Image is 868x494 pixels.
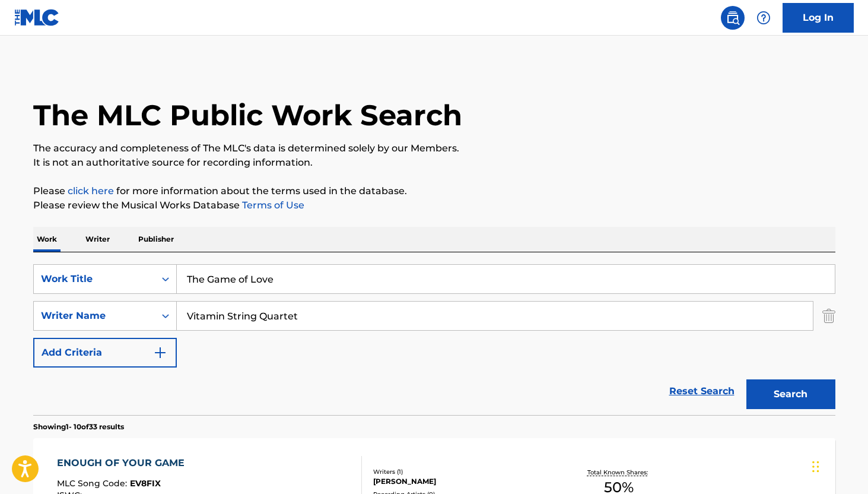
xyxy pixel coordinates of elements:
[68,185,114,197] a: click here
[33,141,835,156] p: The accuracy and completeness of The MLC's data is determined solely by our Members.
[33,184,835,198] p: Please for more information about the terms used in the database.
[57,456,190,470] div: ENOUGH OF YOUR GAME
[41,309,148,323] div: Writer Name
[809,437,868,494] iframe: Chat Widget
[33,97,462,133] h1: The MLC Public Work Search
[240,199,304,211] a: Terms of Use
[373,467,552,476] div: Writers ( 1 )
[41,272,148,286] div: Work Title
[33,338,177,368] button: Add Criteria
[721,6,745,30] a: Public Search
[587,468,651,477] p: Total Known Shares:
[783,3,854,33] a: Log In
[57,478,130,489] span: MLC Song Code :
[14,9,60,26] img: MLC Logo
[663,378,740,404] a: Reset Search
[822,301,835,331] img: Delete Criterion
[153,346,167,360] img: 9d2ae6d4665cec9f34b9.svg
[33,422,124,432] p: Showing 1 - 10 of 33 results
[746,379,835,409] button: Search
[82,227,113,252] p: Writer
[33,264,835,415] form: Search Form
[33,198,835,213] p: Please review the Musical Works Database
[130,478,161,489] span: EV8FIX
[812,449,819,484] div: Drag
[756,11,771,25] img: help
[33,156,835,170] p: It is not an authoritative source for recording information.
[726,11,740,25] img: search
[33,227,61,252] p: Work
[135,227,177,252] p: Publisher
[373,476,552,487] div: [PERSON_NAME]
[752,6,775,30] div: Help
